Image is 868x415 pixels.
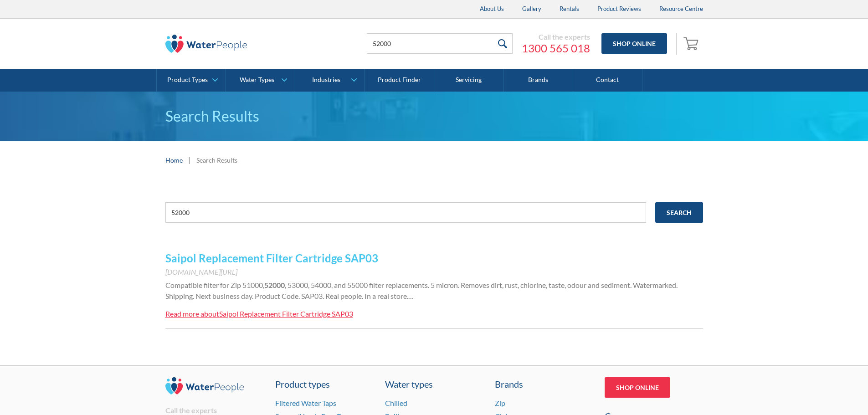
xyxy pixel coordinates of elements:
span: … [408,292,414,300]
strong: 52000 [264,281,285,289]
div: Call the experts [165,406,264,415]
div: | [187,154,192,165]
a: Shop Online [601,33,667,54]
a: Contact [573,69,642,92]
a: Industries [295,69,364,92]
a: Shop Online [605,377,670,398]
img: The Water People [165,35,247,53]
div: Search Results [196,155,237,165]
div: Call the experts [522,32,590,41]
span: , 53000, 54000, and 55000 filter replacements. 5 micron. Removes dirt, rust, chlorine, taste, odo... [165,281,678,300]
a: Brands [503,69,573,92]
div: Brands [495,377,593,391]
a: Chilled [385,399,407,407]
h1: Search Results [165,105,703,127]
div: Industries [312,76,340,84]
a: Home [165,155,183,165]
img: shopping cart [683,36,701,51]
a: Water Types [226,69,295,92]
div: Product Types [167,76,208,84]
input: Search products [367,33,513,54]
a: Product Types [157,69,226,92]
a: Saipol Replacement Filter Cartridge SAP03 [165,251,378,265]
div: Water Types [240,76,274,84]
a: Read more aboutSaipol Replacement Filter Cartridge SAP03 [165,308,353,319]
div: Saipol Replacement Filter Cartridge SAP03 [219,309,353,318]
a: Servicing [434,69,503,92]
a: Zip [495,399,505,407]
a: Product Finder [365,69,434,92]
input: e.g. chilled water cooler [165,202,646,223]
a: Water types [385,377,483,391]
span: Compatible filter for Zip 51000, [165,281,264,289]
div: Read more about [165,309,219,318]
input: Search [655,202,703,223]
a: Product types [275,377,374,391]
a: Open cart [681,33,703,55]
div: [DOMAIN_NAME][URL] [165,266,703,277]
a: Filtered Water Taps [275,399,336,407]
a: 1300 565 018 [522,41,590,55]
